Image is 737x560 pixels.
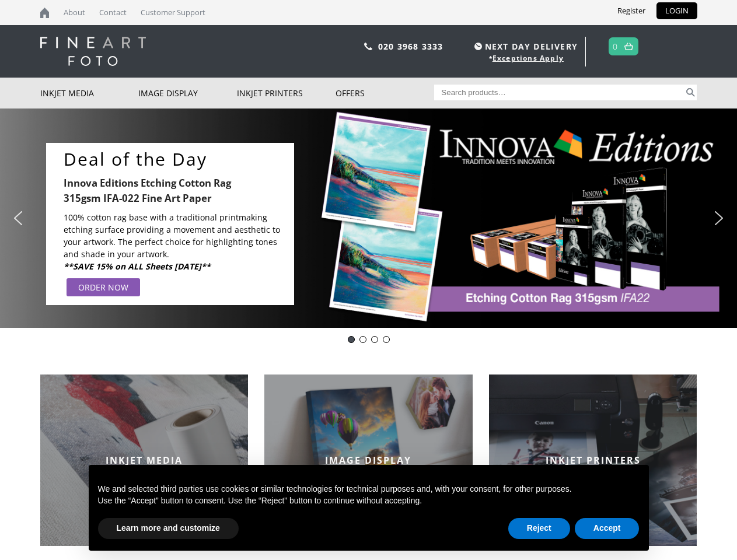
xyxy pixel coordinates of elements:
[348,336,355,343] div: DOTD-Innova Editions IFA22
[345,334,392,345] div: Choose slide to display.
[383,336,390,343] div: pinch book
[613,38,618,55] a: 0
[575,518,640,539] button: Accept
[336,78,434,108] a: Offers
[624,43,633,50] img: basket.svg
[471,40,578,53] span: NEXT DAY DELIVERY
[78,281,128,293] div: ORDER NOW
[138,78,237,108] a: Image Display
[40,78,139,108] a: Inkjet Media
[264,454,473,467] h2: IMAGE DISPLAY
[364,43,372,50] img: phone.svg
[489,454,697,467] h2: INKJET PRINTERS
[378,41,443,52] a: 020 3968 3333
[64,149,288,170] a: Deal of the Day
[98,518,239,539] button: Learn more and customize
[656,2,697,19] a: LOGIN
[434,85,684,100] input: Search products…
[64,261,211,272] b: **SAVE 15% on ALL Sheets [DATE]**
[40,37,146,66] img: logo-white.svg
[710,209,728,228] img: next arrow
[371,336,378,343] div: Innova-general
[359,336,366,343] div: DOTWeek- IFA13 ALL SIZES
[64,211,282,260] p: 100% cotton rag base with a traditional printmaking etching surface providing a movement and aest...
[9,209,27,228] img: previous arrow
[493,53,564,63] a: Exceptions Apply
[684,85,697,100] button: Search
[609,2,654,19] a: Register
[40,454,249,467] h2: INKJET MEDIA
[67,278,140,296] a: ORDER NOW
[508,518,570,539] button: Reject
[64,176,231,204] b: Innova Editions Etching Cotton Rag 315gsm IFA-022 Fine Art Paper
[237,78,336,108] a: Inkjet Printers
[98,484,640,495] p: We and selected third parties use cookies or similar technologies for technical purposes and, wit...
[79,456,658,560] div: Notice
[46,143,294,304] div: Deal of the DayInnova Editions Etching Cotton Rag 315gsm IFA-022 Fine Art Paper 100% cotton rag b...
[98,495,640,507] p: Use the “Accept” button to consent. Use the “Reject” button to continue without accepting.
[474,43,482,50] img: time.svg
